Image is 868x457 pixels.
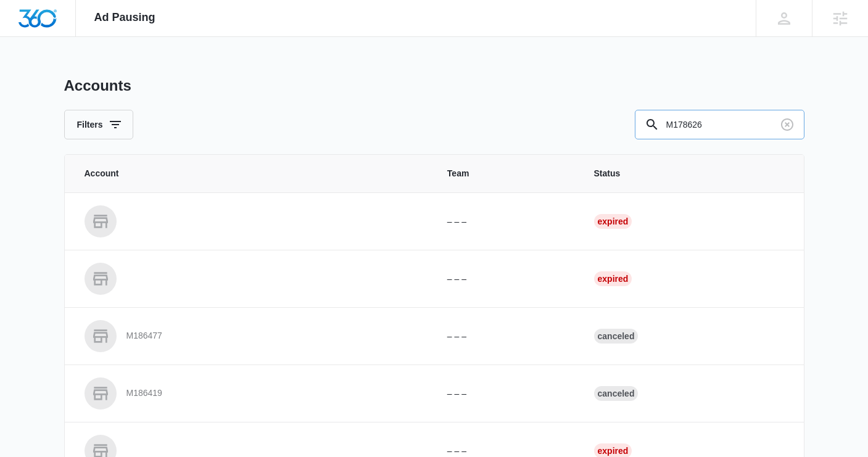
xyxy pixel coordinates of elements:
p: – – – [447,273,564,286]
h1: Accounts [64,76,131,95]
p: – – – [447,387,564,400]
span: Ad Pausing [94,11,155,24]
p: M186419 [126,387,162,400]
button: Clear [777,115,797,134]
p: M186477 [126,330,162,342]
span: Account [85,167,418,180]
p: – – – [447,330,564,343]
a: M186477 [85,320,418,352]
span: Status [594,167,784,180]
input: Search By Account Number [635,110,804,139]
div: Canceled [594,386,639,401]
div: Expired [594,214,632,229]
div: Canceled [594,329,639,344]
div: Expired [594,271,632,286]
button: Filters [64,110,133,139]
a: M186419 [85,377,418,410]
span: Team [447,167,564,180]
p: – – – [447,215,564,228]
